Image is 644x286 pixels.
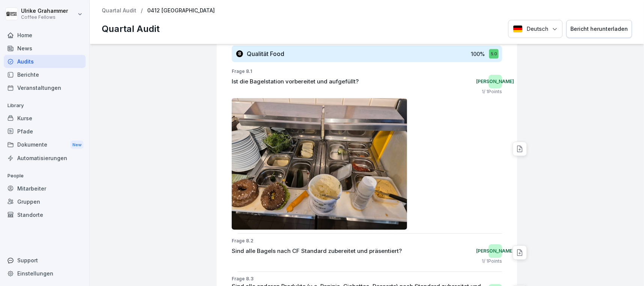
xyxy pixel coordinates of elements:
[570,25,628,33] div: Bericht herunterladen
[232,247,402,256] p: Sind alle Bagels nach CF Standard zubereitet und präsentiert?
[236,50,243,57] div: 8
[247,50,284,58] h3: Qualität Food
[471,50,485,58] p: 100 %
[4,81,86,94] a: Veranstaltungen
[4,195,86,208] a: Gruppen
[513,25,523,33] img: Deutsch
[21,8,68,14] p: Ulrike Grahammer
[232,68,502,75] p: Frage 8.1
[482,88,502,95] p: 1 / 1 Points
[232,77,359,86] p: Ist die Bagelstation vorbereitet und aufgefüllt?
[4,208,86,221] a: Standorte
[4,29,86,42] a: Home
[102,22,160,36] p: Quartal Audit
[4,170,86,182] p: People
[566,20,632,38] button: Bericht herunterladen
[526,25,548,33] p: Deutsch
[4,267,86,280] a: Einstellungen
[232,238,502,244] p: Frage 8.2
[4,138,86,152] a: DokumenteNew
[21,15,68,20] p: Coffee Fellows
[489,244,502,258] div: [PERSON_NAME]
[102,8,136,14] a: Quartal Audit
[4,138,86,152] div: Dokumente
[232,275,502,282] p: Frage 8.3
[141,8,143,14] p: /
[489,49,498,59] div: 5.0
[4,68,86,81] a: Berichte
[4,151,86,165] a: Automatisierungen
[489,75,502,88] div: [PERSON_NAME]
[508,20,563,38] button: Language
[71,141,83,149] div: New
[4,182,86,195] a: Mitarbeiter
[4,100,86,112] p: Library
[4,55,86,68] a: Audits
[4,112,86,125] a: Kurse
[4,125,86,138] a: Pfade
[232,98,407,230] img: wsyepzez9dfuke3rxpxidqgy.png
[4,42,86,55] a: News
[4,254,86,267] div: Support
[147,8,215,14] p: 0412 [GEOGRAPHIC_DATA]
[482,258,502,265] p: 1 / 1 Points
